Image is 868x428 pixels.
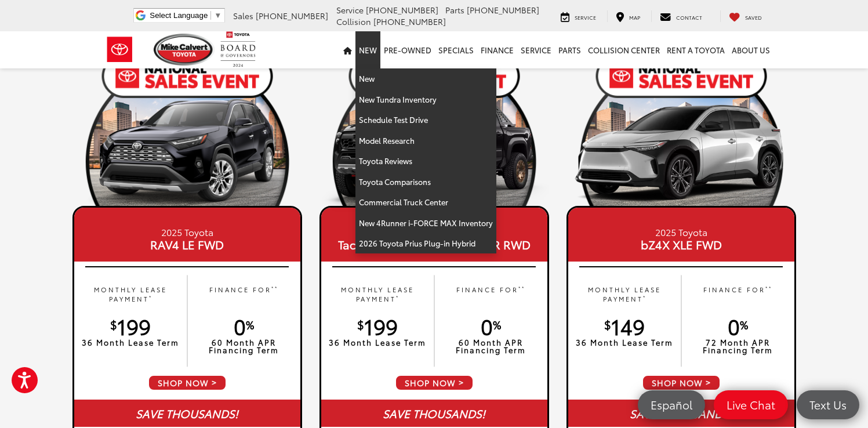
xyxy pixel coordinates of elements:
[355,172,496,193] a: Toyota Comparisons
[246,316,254,332] sup: %
[357,316,364,332] sup: $
[440,339,542,354] p: 60 Month APR Financing Term
[373,16,446,27] span: [PHONE_NUMBER]
[584,31,663,68] a: Collision Center
[740,316,748,332] sup: %
[366,4,438,16] span: [PHONE_NUMBER]
[395,375,474,391] span: SHOP NOW
[355,31,380,68] a: New
[804,397,852,412] span: Text Us
[445,4,464,16] span: Parts
[728,31,773,68] a: About Us
[110,311,151,340] span: 199
[745,13,762,21] span: Saved
[321,400,547,427] div: SAVE THOUSANDS!
[77,225,297,238] small: 2025 Toyota
[77,238,297,250] span: RAV4 LE FWD
[574,339,675,346] p: 36 Month Lease Term
[193,285,295,304] p: FINANCE FOR
[327,285,428,304] p: MONTHLY LEASE PAYMENT
[714,390,788,419] a: Live Chat
[604,311,645,340] span: 149
[651,10,711,22] a: Contact
[380,31,435,68] a: Pre-Owned
[638,390,705,419] a: Español
[721,397,781,412] span: Live Chat
[355,192,496,213] a: Commercial Truck Center
[80,339,181,346] p: 36 Month Lease Term
[435,31,477,68] a: Specials
[355,89,496,110] a: New Tundra Inventory
[336,16,371,27] span: Collision
[148,375,227,391] span: SHOP NOW
[340,31,355,68] a: Home
[493,316,501,332] sup: %
[355,151,496,172] a: Toyota Reviews
[568,400,794,427] div: SAVE THOUSANDS!
[720,10,771,22] a: My Saved Vehicles
[797,390,859,419] a: Text Us
[193,339,295,354] p: 60 Month APR Financing Term
[467,4,539,16] span: [PHONE_NUMBER]
[642,375,721,391] span: SHOP NOW
[319,99,549,213] img: 25_Tacoma_Trailhunter_Black_Left
[440,285,542,304] p: FINANCE FOR
[154,34,215,66] img: Mike Calvert Toyota
[575,13,596,21] span: Service
[663,31,728,68] a: Rent a Toyota
[687,339,789,354] p: 72 Month APR Financing Term
[574,285,675,304] p: MONTHLY LEASE PAYMENT
[327,339,428,346] p: 36 Month Lease Term
[566,99,796,213] img: 25_bZ4X_Limited_Elemental_Silver_Metallic_Left
[728,311,748,340] span: 0
[357,311,398,340] span: 199
[607,10,649,22] a: Map
[234,311,254,340] span: 0
[604,316,611,332] sup: $
[150,11,221,20] a: Select Language​
[210,11,211,20] span: ​
[477,31,517,68] a: Finance
[324,225,544,238] small: 2025 Toyota
[214,11,221,20] span: ▼
[74,400,300,427] div: SAVE THOUSANDS!
[355,233,496,253] a: 2026 Toyota Prius Plug-in Hybrid
[324,238,544,250] span: Tacoma Double Cab 5'Bed SR RWD
[355,110,496,130] a: Schedule Test Drive
[676,13,702,21] span: Contact
[517,31,555,68] a: Service
[355,68,496,89] a: New
[571,238,791,250] span: bZ4X XLE FWD
[233,10,253,21] span: Sales
[629,13,640,21] span: Map
[80,285,181,304] p: MONTHLY LEASE PAYMENT
[555,31,584,68] a: Parts
[355,213,496,234] a: New 4Runner i-FORCE MAX Inventory
[98,31,141,68] img: Toyota
[150,11,208,20] span: Select Language
[687,285,789,304] p: FINANCE FOR
[72,99,302,213] img: 25_RAV4_Limited_Midnight_Black_Metallic_Left
[355,130,496,151] a: Model Research
[481,311,501,340] span: 0
[336,4,364,16] span: Service
[571,225,791,238] small: 2025 Toyota
[552,10,605,22] a: Service
[110,316,117,332] sup: $
[645,397,698,412] span: Español
[256,10,328,21] span: [PHONE_NUMBER]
